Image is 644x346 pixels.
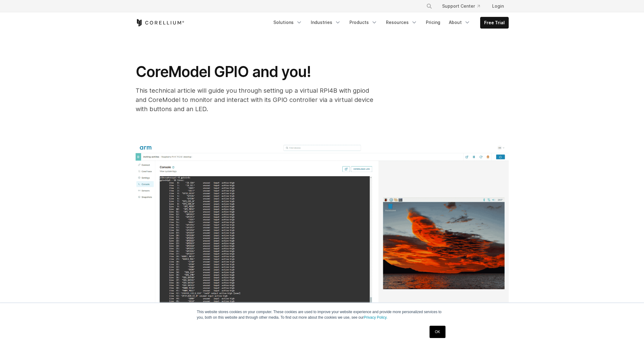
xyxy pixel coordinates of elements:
div: Navigation Menu [270,17,509,29]
a: About [445,17,474,28]
a: Products [346,17,381,28]
a: Pricing [422,17,444,28]
span: CoreModel GPIO and you! [136,63,311,81]
a: Free Trial [480,17,508,28]
a: Privacy Policy. [364,315,388,320]
a: Industries [307,17,345,28]
a: Support Center [437,1,485,12]
div: Navigation Menu [419,1,509,12]
a: Resources [382,17,421,28]
a: Login [487,1,509,12]
img: CoreModel GPIO and you! [136,143,509,327]
a: Solutions [270,17,306,28]
a: OK [430,326,445,338]
p: This website stores cookies on your computer. These cookies are used to improve your website expe... [197,309,447,320]
span: This technical article will guide you through setting up a virtual RPI4B with gpiod and CoreModel... [136,87,373,113]
a: Corellium Home [136,19,184,26]
button: Search [424,1,435,12]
